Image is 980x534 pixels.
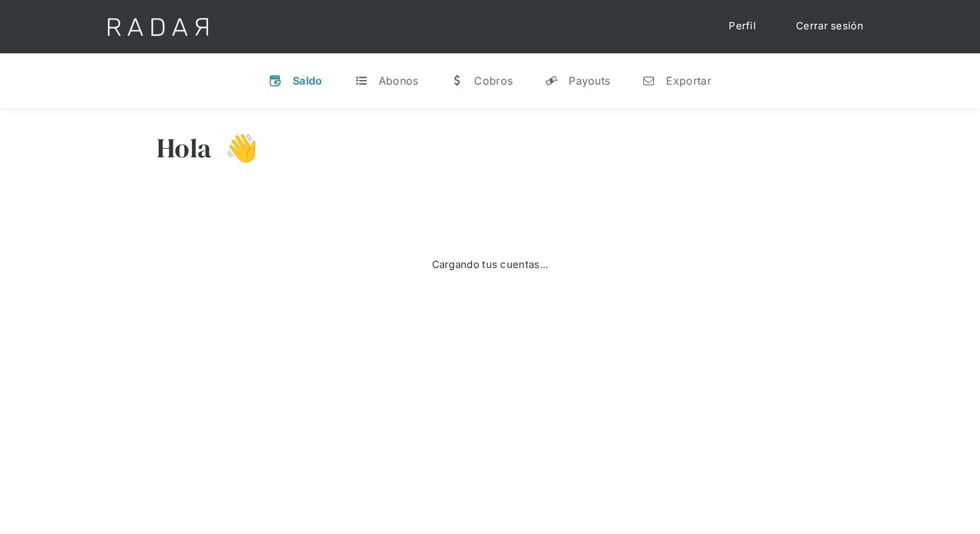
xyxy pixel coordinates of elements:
[569,74,610,87] div: Payouts
[642,74,655,87] div: n
[666,74,711,87] div: Exportar
[269,74,282,87] div: v
[293,74,323,87] div: Saldo
[545,74,558,87] div: y
[783,13,877,39] a: Cerrar sesión
[715,13,769,39] a: Perfil
[157,131,211,165] h3: Hola
[211,131,258,165] h3: 👋
[355,74,368,87] div: t
[379,74,419,87] div: Abonos
[474,74,513,87] div: Cobros
[432,257,549,273] div: Cargando tus cuentas...
[450,74,463,87] div: w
